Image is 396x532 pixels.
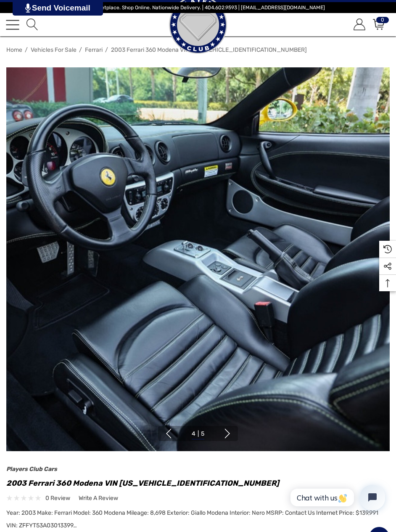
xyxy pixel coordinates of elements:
a: Cart with 0 items [372,19,385,30]
a: Toggle menu [6,18,19,32]
span: 0 [376,17,389,23]
button: Go to slide 5 of 5 [222,428,232,439]
iframe: Tidio Chat [281,478,392,517]
svg: Search [26,19,38,30]
span: Toggle menu [6,24,19,25]
svg: Recently Viewed [383,245,392,253]
a: Ferrari [85,46,103,53]
a: Sign in [352,19,365,30]
span: Vehicle Marketplace. Shop Online. Nationwide Delivery. | 404.602.9593 | [EMAIL_ADDRESS][DOMAIN_NAME] [71,5,325,11]
a: 2003 Ferrari 360 Modena VIN [US_VEHICLE_IDENTIFICATION_NUMBER] [111,46,307,53]
a: Players Club Cars [6,465,57,473]
button: Go to slide 3 of 5 [164,428,174,439]
span: 5 [201,430,204,437]
a: Write a Review [79,493,118,503]
img: For Sale: 2003 Ferrari 360 Modena VIN ZFFYT53A030133990 [6,67,390,451]
nav: Breadcrumb [6,43,390,57]
span: Write a Review [79,495,118,502]
svg: Review Your Cart [373,19,385,30]
button: Go to slide 4 of 5, active [192,429,204,439]
svg: Top [379,279,396,287]
h1: 2003 Ferrari 360 Modena VIN [US_VEHICLE_IDENTIFICATION_NUMBER] [6,476,390,490]
span: 0 review [45,493,70,503]
img: PjwhLS0gR2VuZXJhdG9yOiBHcmF2aXQuaW8gLS0+PHN2ZyB4bWxucz0iaHR0cDovL3d3dy53My5vcmcvMjAwMC9zdmciIHhtb... [25,3,31,13]
span: | [198,430,199,437]
a: Vehicles For Sale [31,46,77,53]
a: Search [25,19,38,30]
span: 4 [192,430,195,437]
svg: Account [354,19,365,30]
a: Home [6,46,22,53]
svg: Social Media [383,262,392,271]
span: Year: 2003 Make: Ferrari Model: 360 Modena Mileage: 8,698 Exterior: Giallo Modena Interior: Nero ... [6,509,378,529]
